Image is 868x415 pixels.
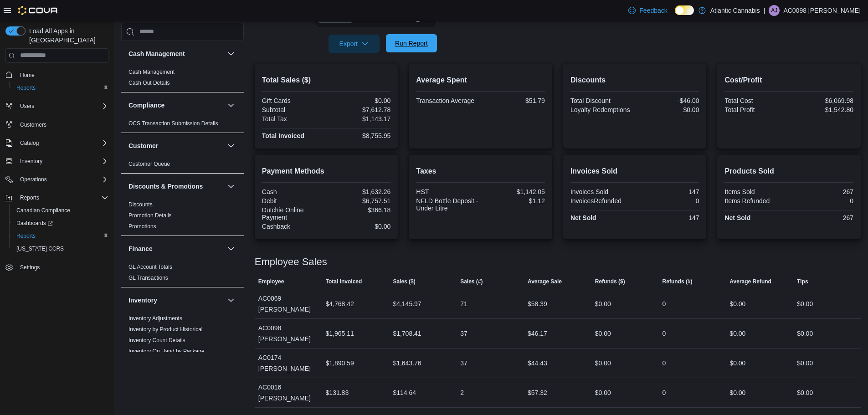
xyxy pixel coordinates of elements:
div: 147 [637,188,699,195]
div: $1.12 [483,197,545,205]
button: Canadian Compliance [9,204,112,217]
span: Settings [16,261,108,273]
div: 0 [663,387,666,398]
button: Inventory [16,156,46,167]
div: 267 [791,188,853,195]
button: Catalog [16,138,42,149]
div: 147 [637,214,699,221]
a: Customers [16,119,50,130]
button: Export [329,35,380,53]
button: Customer [226,140,236,151]
a: Promotion Details [128,212,172,219]
a: GL Transactions [128,275,168,281]
div: 267 [791,214,853,221]
a: Cash Management [128,69,175,75]
strong: Total Invoiced [262,132,304,139]
span: Promotions [128,223,156,230]
div: $131.83 [326,387,349,398]
h2: Average Spent [416,75,545,86]
button: Compliance [226,100,236,111]
a: Promotions [128,223,156,230]
div: Loyalty Redemptions [570,106,633,113]
strong: Net Sold [724,214,750,221]
div: 0 [663,358,666,369]
div: $0.00 [595,298,611,309]
div: $0.00 [328,223,390,230]
div: AC0174 [PERSON_NAME] [255,348,322,378]
div: Items Refunded [724,197,787,205]
div: AC0098 [PERSON_NAME] [255,319,322,348]
span: Inventory [16,156,108,167]
div: Cashback [262,223,324,230]
h2: Taxes [416,166,545,177]
div: $1,542.80 [791,106,853,113]
span: Catalog [20,139,39,147]
div: 0 [663,298,666,309]
p: | [764,5,765,16]
div: Total Cost [724,97,787,104]
span: Home [16,69,108,81]
div: $4,145.97 [393,298,421,309]
div: $0.00 [797,298,813,309]
h3: Finance [128,244,153,253]
span: Dashboards [13,218,108,229]
div: $0.00 [797,328,813,339]
button: Settings [2,261,112,274]
button: Compliance [128,101,224,110]
span: Reports [13,82,108,93]
div: 37 [460,328,467,339]
span: Users [20,102,34,110]
div: $1,708.41 [393,328,421,339]
span: Customers [20,121,46,128]
a: Canadian Compliance [13,205,74,216]
span: OCS Transaction Submission Details [128,120,218,127]
button: Cash Management [128,49,224,58]
div: InvoicesRefunded [570,197,633,205]
button: Reports [9,82,112,94]
button: Users [16,101,38,112]
span: Canadian Compliance [16,207,70,214]
div: Cash Management [121,67,244,92]
span: Dashboards [16,220,53,227]
div: $1,890.59 [326,358,354,369]
span: Reports [16,192,108,203]
div: $51.79 [483,97,545,104]
button: Users [2,100,112,113]
span: Discounts [128,201,153,208]
div: $0.00 [729,328,745,339]
a: Home [16,70,38,81]
div: 0 [791,197,853,205]
span: Customers [16,119,108,130]
button: Inventory [226,295,236,306]
span: Reports [16,232,36,240]
nav: Complex example [5,65,108,298]
a: [US_STATE] CCRS [13,243,67,254]
span: Inventory On Hand by Package [128,348,205,355]
div: $0.00 [637,106,699,113]
span: Customer Queue [128,160,170,168]
div: Cash [262,188,324,195]
span: Refunds ($) [595,278,625,285]
h3: Discounts & Promotions [128,182,203,191]
div: 0 [637,197,699,205]
span: Sales (#) [460,278,483,285]
button: Operations [2,173,112,186]
div: $0.00 [729,387,745,398]
button: Customers [2,118,112,131]
div: -$46.00 [637,97,699,104]
div: Total Tax [262,115,324,123]
span: [US_STATE] CCRS [16,245,64,252]
div: $0.00 [797,387,813,398]
div: $7,612.78 [328,106,390,113]
div: 37 [460,358,467,369]
div: $0.00 [595,328,611,339]
span: Run Report [395,39,428,48]
span: Employee [258,278,284,285]
h3: Employee Sales [255,256,327,267]
button: Home [2,68,112,82]
div: $57.32 [528,387,547,398]
button: Inventory [128,296,224,305]
span: Tips [797,278,808,285]
div: $4,768.42 [326,298,354,309]
div: Debit [262,197,324,205]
